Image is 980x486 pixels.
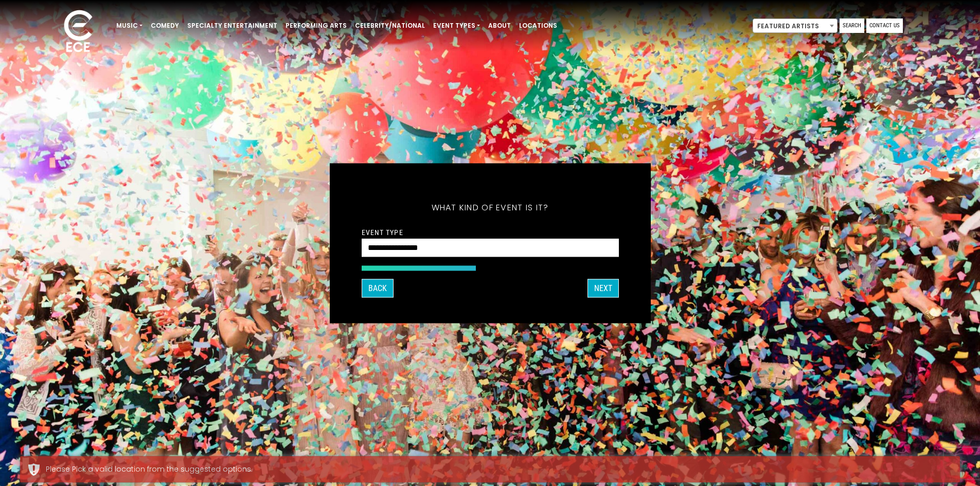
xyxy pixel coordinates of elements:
[147,17,183,34] a: Comedy
[183,17,281,34] a: Specialty Entertainment
[362,189,619,226] h5: What kind of event is it?
[840,19,864,33] a: Search
[112,17,147,34] a: Music
[351,17,429,34] a: Celebrity/National
[362,227,403,237] label: Event Type
[362,279,394,297] button: Back
[281,17,351,34] a: Performing Arts
[515,17,561,34] a: Locations
[52,7,104,57] img: ece_new_logo_whitev2-1.png
[484,17,515,34] a: About
[866,19,903,33] a: Contact Us
[46,464,952,475] div: Please Pick a valid location from the suggested options.
[587,279,619,297] button: Next
[429,17,484,34] a: Event Types
[753,19,838,33] span: Featured Artists
[753,19,837,33] span: Featured Artists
